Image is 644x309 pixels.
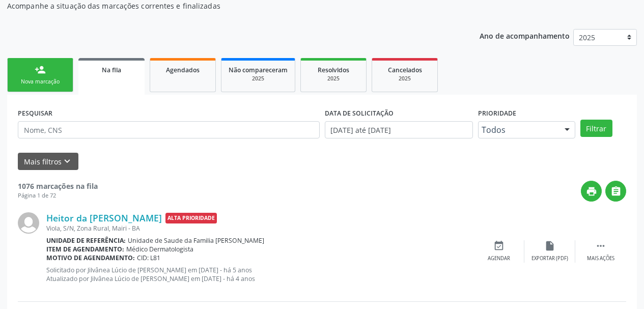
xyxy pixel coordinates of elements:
span: Cancelados [388,66,422,74]
span: Alta Prioridade [165,213,217,223]
i: print [586,186,597,197]
div: Página 1 de 72 [18,191,98,200]
span: Médico Dermatologista [126,245,193,254]
button: print [581,181,602,202]
button: Filtrar [580,120,612,137]
i:  [595,240,606,251]
div: Nova marcação [15,78,66,86]
strong: 1076 marcações na fila [18,181,98,191]
span: Resolvidos [318,66,349,74]
span: Não compareceram [229,66,288,74]
b: Motivo de agendamento: [46,254,135,262]
img: img [18,212,39,234]
button: Mais filtroskeyboard_arrow_down [18,153,78,171]
div: Viola, S/N, Zona Rural, Mairi - BA [46,224,473,233]
div: Exportar (PDF) [531,255,568,262]
input: Selecione um intervalo [325,121,473,138]
div: Mais ações [587,255,614,262]
input: Nome, CNS [18,121,320,138]
span: Todos [482,125,554,135]
div: 2025 [379,75,430,82]
span: Unidade de Saude da Familia [PERSON_NAME] [128,236,264,245]
label: DATA DE SOLICITAÇÃO [325,105,394,121]
span: Na fila [102,66,121,74]
i: event_available [493,240,505,251]
div: Agendar [488,255,510,262]
label: PESQUISAR [18,105,52,121]
div: person_add [35,64,46,75]
p: Acompanhe a situação das marcações correntes e finalizadas [7,1,448,11]
b: Unidade de referência: [46,236,126,245]
div: 2025 [229,75,288,82]
i: keyboard_arrow_down [62,156,73,167]
label: Prioridade [478,105,516,121]
span: CID: L81 [137,254,160,262]
div: 2025 [308,75,359,82]
p: Solicitado por Jilvânea Lúcio de [PERSON_NAME] em [DATE] - há 5 anos Atualizado por Jilvânea Lúci... [46,266,473,283]
button:  [605,181,626,202]
span: Agendados [166,66,200,74]
i: insert_drive_file [544,240,555,251]
a: Heitor da [PERSON_NAME] [46,212,162,223]
p: Ano de acompanhamento [480,29,570,42]
i:  [610,186,622,197]
b: Item de agendamento: [46,245,124,254]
